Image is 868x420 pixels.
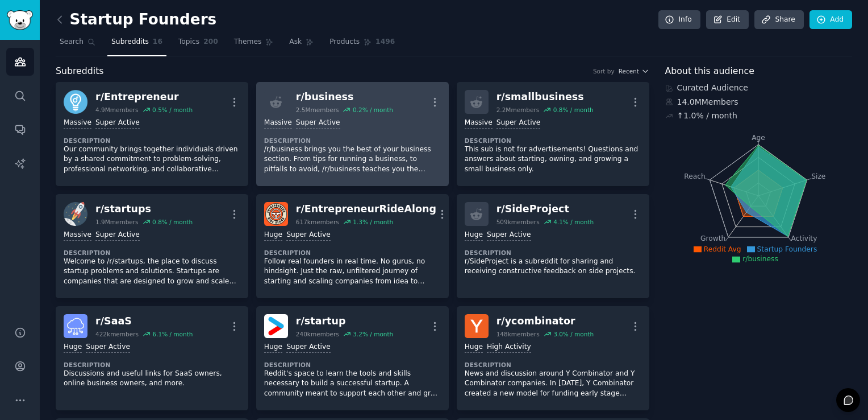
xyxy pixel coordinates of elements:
[465,361,641,369] dt: Description
[56,11,216,29] h2: Startup Founders
[553,330,594,338] div: 3.0 % / month
[95,106,139,114] div: 4.9M members
[496,218,540,226] div: 509k members
[593,67,615,75] div: Sort by
[809,10,852,30] a: Add
[64,90,87,114] img: Entrepreneur
[811,172,825,180] tspan: Size
[465,369,641,399] p: News and discussion around Y Combinator and Y Combinator companies. In [DATE], Y Combinator creat...
[677,110,737,122] div: ↑ 1.0 % / month
[56,194,248,298] a: startupsr/startups1.9Mmembers0.8% / monthMassiveSuper ActiveDescriptionWelcome to /r/startups, th...
[86,342,130,353] div: Super Active
[64,342,82,353] div: Huge
[107,33,166,56] a: Subreddits16
[264,257,441,287] p: Follow real founders in real time. No gurus, no hindsight. Just the raw, unfiltered journey of st...
[64,314,87,338] img: SaaS
[496,106,540,114] div: 2.2M members
[496,330,540,338] div: 148k members
[264,249,441,257] dt: Description
[95,330,139,338] div: 422k members
[152,106,193,114] div: 0.5 % / month
[264,202,288,226] img: EntrepreneurRideAlong
[264,369,441,399] p: Reddit's space to learn the tools and skills necessary to build a successful startup. A community...
[264,137,441,145] dt: Description
[665,64,754,79] span: About this audience
[95,218,139,226] div: 1.9M members
[457,194,649,298] a: r/SideProject509kmembers4.1% / monthHugeSuper ActiveDescriptionr/SideProject is a subreddit for s...
[496,314,594,328] div: r/ ycombinator
[553,218,594,226] div: 4.1 % / month
[465,230,483,241] div: Huge
[64,361,240,369] dt: Description
[296,118,340,129] div: Super Active
[64,249,240,257] dt: Description
[95,230,140,241] div: Super Active
[234,37,262,47] span: Themes
[256,194,449,298] a: EntrepreneurRideAlongr/EntrepreneurRideAlong617kmembers1.3% / monthHugeSuper ActiveDescriptionFol...
[64,137,240,145] dt: Description
[95,314,193,328] div: r/ SaaS
[64,230,91,241] div: Massive
[375,37,395,47] span: 1496
[353,218,393,226] div: 1.3 % / month
[619,67,649,75] button: Recent
[203,37,218,47] span: 200
[174,33,222,56] a: Topics200
[665,96,853,108] div: 14.0M Members
[465,257,641,277] p: r/SideProject is a subreddit for sharing and receiving constructive feedback on side projects.
[754,10,803,30] a: Share
[325,33,399,56] a: Products1496
[487,342,531,353] div: High Activity
[264,118,292,129] div: Massive
[286,230,331,241] div: Super Active
[496,202,594,216] div: r/ SideProject
[285,33,318,56] a: Ask
[684,172,706,180] tspan: Reach
[264,361,441,369] dt: Description
[264,230,282,241] div: Huge
[329,37,360,47] span: Products
[111,37,149,47] span: Subreddits
[704,245,741,253] span: Reddit Avg
[457,306,649,410] a: ycombinatorr/ycombinator148kmembers3.0% / monthHugeHigh ActivityDescriptionNews and discussion ar...
[296,330,339,338] div: 240k members
[757,245,817,253] span: Startup Founders
[286,342,331,353] div: Super Active
[296,218,339,226] div: 617k members
[95,202,193,216] div: r/ startups
[95,118,140,129] div: Super Active
[465,314,489,338] img: ycombinator
[658,10,700,30] a: Info
[465,145,641,175] p: This sub is not for advertisements! Questions and answers about starting, owning, and growing a s...
[264,314,288,338] img: startup
[289,37,302,47] span: Ask
[256,82,449,186] a: r/business2.5Mmembers0.2% / monthMassiveSuper ActiveDescription/r/business brings you the best of...
[706,10,749,30] a: Edit
[457,82,649,186] a: r/smallbusiness2.2Mmembers0.8% / monthMassiveSuper ActiveDescriptionThis sub is not for advertise...
[353,106,393,114] div: 0.2 % / month
[296,202,436,216] div: r/ EntrepreneurRideAlong
[64,202,87,226] img: startups
[465,342,483,353] div: Huge
[64,257,240,287] p: Welcome to /r/startups, the place to discuss startup problems and solutions. Startups are compani...
[153,37,162,47] span: 16
[56,306,248,410] a: SaaSr/SaaS422kmembers6.1% / monthHugeSuper ActiveDescriptionDiscussions and useful links for SaaS...
[64,118,91,129] div: Massive
[264,342,282,353] div: Huge
[296,314,393,328] div: r/ startup
[7,10,33,30] img: GummySearch logo
[296,106,339,114] div: 2.5M members
[60,37,84,47] span: Search
[465,118,493,129] div: Massive
[152,218,193,226] div: 0.8 % / month
[465,249,641,257] dt: Description
[95,90,193,104] div: r/ Entrepreneur
[178,37,199,47] span: Topics
[700,234,725,242] tspan: Growth
[496,118,541,129] div: Super Active
[230,33,278,56] a: Themes
[665,82,853,94] div: Curated Audience
[619,67,639,75] span: Recent
[742,255,778,263] span: r/business
[264,145,441,175] p: /r/business brings you the best of your business section. From tips for running a business, to pi...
